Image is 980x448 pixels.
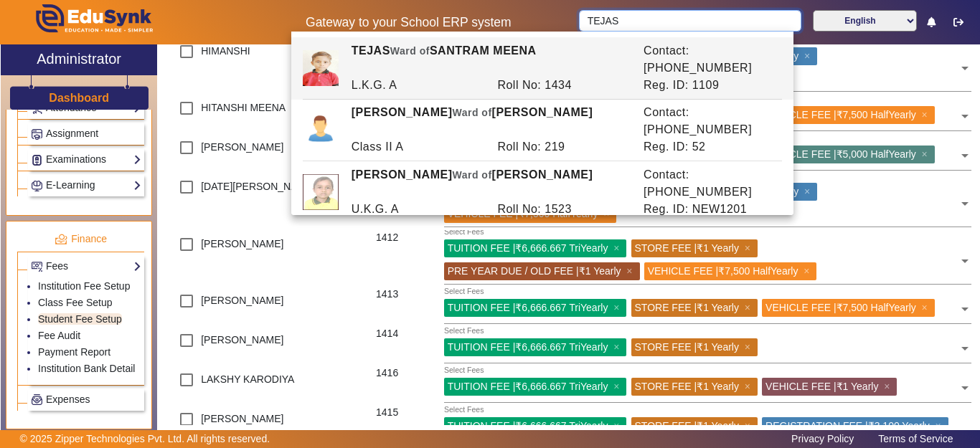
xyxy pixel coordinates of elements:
[165,230,369,287] div: [PERSON_NAME]
[38,363,135,374] a: Institution Bank Detail
[490,138,636,156] div: Roll No: 219
[37,50,121,67] h2: Administrator
[884,381,893,392] span: ×
[303,112,339,148] img: profile.png
[922,148,931,160] span: ×
[49,91,109,105] h3: Dashboard
[745,420,754,432] span: ×
[922,302,931,313] span: ×
[804,50,814,62] span: ×
[38,330,80,341] a: Fee Audit
[936,420,945,432] span: ×
[765,109,916,120] span: VEHICLE FEE | ₹7,500 HalfYearly
[165,405,369,444] div: [PERSON_NAME]
[765,302,916,313] span: VEHICLE FEE | ₹7,500 HalfYearly
[765,381,878,392] span: VEHICLE FEE | ₹1 Yearly
[38,280,130,292] a: Institution Fee Setup
[922,109,931,120] span: ×
[804,265,813,277] span: ×
[344,77,490,94] div: L.K.G. A
[344,42,636,77] div: TEJAS SANTRAM MEENA
[745,341,754,353] span: ×
[369,366,437,405] div: 1416
[613,381,623,392] span: ×
[344,138,490,156] div: Class II A
[344,166,636,201] div: [PERSON_NAME] [PERSON_NAME]
[636,104,783,138] div: Contact: [PHONE_NUMBER]
[784,429,861,448] a: Privacy Policy
[369,326,437,366] div: 1414
[46,128,98,139] span: Assignment
[804,186,814,197] span: ×
[31,391,141,408] a: Expenses
[444,227,484,239] div: Select Fees
[165,94,369,133] div: HITANSHI MEENA
[344,104,636,138] div: [PERSON_NAME] [PERSON_NAME]
[38,346,110,358] a: Payment Report
[636,201,783,218] div: Reg. ID: NEW1201
[448,265,621,277] span: PRE YEAR DUE / OLD FEE | ₹1 Yearly
[17,232,144,247] p: Finance
[303,174,339,210] img: 65d49b9f-f531-44e8-bc6a-82fa2e1ba5a3
[452,107,491,118] span: Ward of
[165,173,369,229] div: [DATE][PERSON_NAME]
[626,265,636,277] span: ×
[369,405,437,444] div: 1415
[636,77,783,94] div: Reg. ID: 1109
[635,302,739,313] span: STORE FEE | ₹1 Yearly
[165,366,369,405] div: LAKSHY KARODIYA
[390,45,430,57] span: Ward of
[871,429,960,448] a: Terms of Service
[444,365,484,376] div: Select Fees
[490,77,636,94] div: Roll No: 1434
[444,286,484,297] div: Select Fees
[452,169,491,181] span: Ward of
[444,325,484,337] div: Select Fees
[48,90,110,105] a: Dashboard
[1,44,157,75] a: Administrator
[765,420,930,432] span: REGISTRATION FEE | ₹3,100 Yearly
[448,381,608,392] span: TUITION FEE | ₹6,666.667 TriYearly
[765,148,916,160] span: VEHICLE FEE | ₹5,000 HalfYearly
[579,10,801,32] input: Search
[635,242,739,254] span: STORE FEE | ₹1 Yearly
[613,242,623,254] span: ×
[369,230,437,287] div: 1412
[636,166,783,201] div: Contact: [PHONE_NUMBER]
[344,201,490,218] div: U.K.G. A
[635,420,739,432] span: STORE FEE | ₹1 Yearly
[745,242,754,254] span: ×
[444,404,484,416] div: Select Fees
[303,50,339,86] img: 0f9f733a-e428-47bd-b707-7a9736a00626
[613,302,623,313] span: ×
[165,37,369,94] div: HIMANSHI
[648,265,798,277] span: VEHICLE FEE | ₹7,500 HalfYearly
[490,201,636,218] div: Roll No: 1523
[613,341,623,353] span: ×
[635,341,739,353] span: STORE FEE | ₹1 Yearly
[32,394,42,405] img: Payroll.png
[32,129,42,140] img: Assignments.png
[636,138,783,156] div: Reg. ID: 52
[20,432,270,447] p: © 2025 Zipper Technologies Pvt. Ltd. All rights reserved.
[253,15,565,30] h5: Gateway to your School ERP system
[369,287,437,326] div: 1413
[745,302,754,313] span: ×
[636,42,783,77] div: Contact: [PHONE_NUMBER]
[448,302,608,313] span: TUITION FEE | ₹6,666.667 TriYearly
[38,297,113,308] a: Class Fee Setup
[31,125,141,142] a: Assignment
[448,420,608,432] span: TUITION FEE | ₹6,666.667 TriYearly
[165,287,369,326] div: [PERSON_NAME]
[165,133,369,173] div: [PERSON_NAME]
[55,233,67,246] img: finance.png
[635,381,739,392] span: STORE FEE | ₹1 Yearly
[745,381,754,392] span: ×
[46,394,90,405] span: Expenses
[613,420,623,432] span: ×
[165,326,369,366] div: [PERSON_NAME]
[448,242,608,254] span: TUITION FEE | ₹6,666.667 TriYearly
[448,341,608,353] span: TUITION FEE | ₹6,666.667 TriYearly
[38,313,122,325] a: Student Fee Setup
